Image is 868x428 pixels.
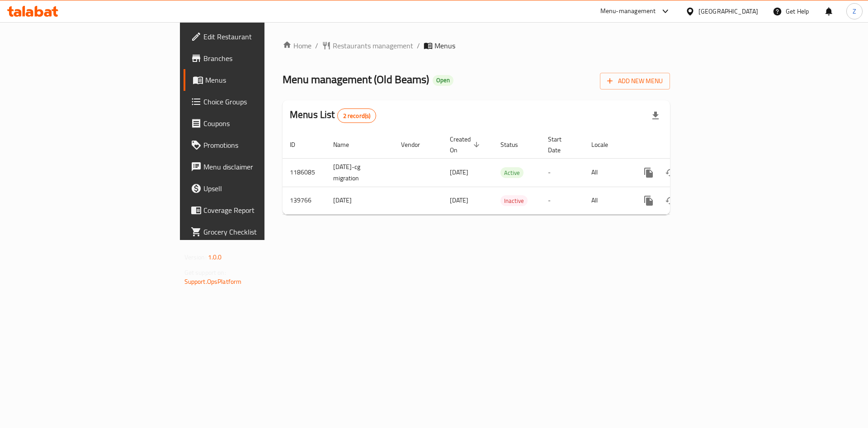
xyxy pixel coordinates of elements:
[184,47,325,69] a: Branches
[434,40,455,51] span: Menus
[184,178,325,199] a: Upsell
[290,108,376,123] h2: Menus List
[541,158,584,187] td: -
[184,199,325,221] a: Coverage Report
[203,205,318,216] span: Coverage Report
[184,267,226,278] span: Get support on:
[203,183,318,194] span: Upsell
[326,158,394,187] td: [DATE]-cg migration
[184,91,325,113] a: Choice Groups
[584,158,631,187] td: All
[645,105,666,127] div: Export file
[333,139,361,150] span: Name
[500,139,530,150] span: Status
[638,190,660,212] button: more
[203,31,318,42] span: Edit Restaurant
[500,168,524,178] span: Active
[203,226,318,237] span: Grocery Checklist
[541,187,584,214] td: -
[591,139,620,150] span: Locale
[638,162,660,183] button: more
[401,139,432,150] span: Vendor
[203,96,318,107] span: Choice Groups
[203,161,318,172] span: Menu disclaimer
[203,53,318,64] span: Branches
[417,40,420,51] li: /
[283,69,429,89] span: Menu management ( Old Beams )
[184,69,325,91] a: Menus
[660,190,681,212] button: Change Status
[660,162,681,183] button: Change Status
[607,75,663,87] span: Add New Menu
[283,131,732,215] table: enhanced table
[203,118,318,129] span: Coupons
[283,40,670,51] nav: breadcrumb
[184,156,325,178] a: Menu disclaimer
[203,140,318,151] span: Promotions
[450,134,482,155] span: Created On
[548,134,573,155] span: Start Date
[600,73,670,89] button: Add New Menu
[208,251,222,263] span: 1.0.0
[450,194,468,206] span: [DATE]
[698,6,758,16] div: [GEOGRAPHIC_DATA]
[433,75,453,86] div: Open
[184,276,242,287] a: Support.OpsPlatform
[322,40,413,51] a: Restaurants management
[853,6,856,16] span: Z
[184,251,207,263] span: Version:
[184,221,325,243] a: Grocery Checklist
[205,75,318,85] span: Menus
[433,76,453,84] span: Open
[184,134,325,156] a: Promotions
[326,187,394,214] td: [DATE]
[500,196,528,206] span: Inactive
[631,131,732,159] th: Actions
[600,6,656,17] div: Menu-management
[333,40,413,51] span: Restaurants management
[450,166,468,178] span: [DATE]
[184,113,325,134] a: Coupons
[184,26,325,47] a: Edit Restaurant
[584,187,631,214] td: All
[337,108,377,123] div: Total records count
[290,139,307,150] span: ID
[338,112,376,120] span: 2 record(s)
